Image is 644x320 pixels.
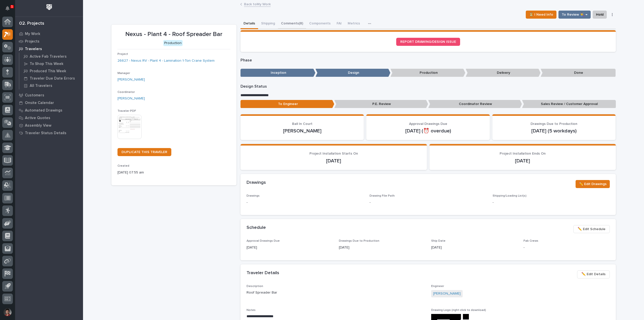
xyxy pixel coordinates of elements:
[25,32,40,36] p: My Work
[45,3,54,12] img: Workspace Logo
[240,100,334,108] p: To Engineer
[117,58,215,63] a: 26627 - Nexus RV - Plant 4 - Lamination 1-Ton Crane System
[6,6,13,14] div: Notifications1
[19,53,83,60] a: Active Fab Travelers
[524,245,610,250] p: -
[581,271,606,277] span: ✏️ Edit Details
[117,148,171,156] a: DUPLICATE THIS TRAVELER
[117,170,230,175] p: [DATE] 07:55 am
[25,39,39,44] p: Projects
[247,309,256,312] span: Notes
[240,84,616,89] p: Design Status
[15,122,83,129] a: Assembly View
[117,77,145,82] a: [PERSON_NAME]
[372,128,484,134] p: [DATE] (⏰ overdue)
[247,245,333,250] p: [DATE]
[117,110,136,113] span: Traveler PDF
[531,122,577,126] span: Drawings Due to Production
[15,114,83,122] a: Active Quotes
[529,12,553,18] span: ⏳ I Need Info
[240,69,315,77] p: Inception
[500,152,546,155] span: Project Installation Ends On
[278,19,306,29] button: Comments (8)
[524,239,538,242] span: Fab Crews
[579,181,607,187] span: ✏️ Edit Drawings
[522,100,616,108] p: Sales Review / Customer Approval
[431,239,446,242] span: Ship Date
[25,123,51,128] p: Assembly View
[163,40,183,46] div: Production
[309,152,358,155] span: Project Installation Starts On
[30,69,66,74] p: Produced This Week
[2,3,13,14] button: Notifications
[306,19,334,29] button: Components
[117,164,129,167] span: Created
[247,194,260,197] span: Drawings
[247,270,279,276] h2: Traveler Details
[370,194,395,197] span: Drawing File Path
[292,122,312,126] span: Ball In Court
[25,131,66,135] p: Traveler Status Details
[117,31,230,38] p: Nexus - Plant 4 - Roof Spreader Bar
[19,67,83,75] a: Produced This Week
[15,106,83,114] a: Automated Drawings
[247,128,358,134] p: [PERSON_NAME]
[334,19,345,29] button: FAI
[493,200,610,205] p: -
[466,69,541,77] p: Delivery
[247,285,263,288] span: Description
[258,19,278,29] button: Shipping
[15,99,83,106] a: Onsite Calendar
[370,200,371,205] p: -
[19,60,83,67] a: To Shop This Week
[30,54,67,59] p: Active Fab Travelers
[247,239,280,242] span: Approval Drawings Due
[15,38,83,45] a: Projects
[240,19,258,29] button: Details
[247,200,364,205] p: -
[122,150,167,154] span: DUPLICATE THIS TRAVELER
[578,226,606,232] span: ✏️ Edit Schedule
[117,53,128,56] span: Project
[390,69,465,77] p: Production
[11,5,13,8] p: 1
[339,239,379,242] span: Drawings Due to Production
[30,62,63,66] p: To Shop This Week
[596,12,603,18] span: Hold
[2,307,13,317] button: users-avatar
[247,180,266,186] h2: Drawings
[19,21,44,26] div: 02. Projects
[558,11,591,19] button: To Review 👨‍🏭 →
[247,158,421,164] p: [DATE]
[19,82,83,89] a: All Travelers
[15,129,83,137] a: Traveler Status Details
[562,12,587,18] span: To Review 👨‍🏭 →
[25,108,62,113] p: Automated Drawings
[334,100,428,108] p: P.E. Review
[428,100,522,108] p: Coordinator Review
[25,47,42,51] p: Travelers
[431,285,444,288] span: Engineer
[400,40,456,44] span: REPORT DRAWING/DESIGN ISSUE
[541,69,616,77] p: Done
[526,11,556,19] button: ⏳ I Need Info
[339,245,425,250] p: [DATE]
[573,225,610,233] button: ✏️ Edit Schedule
[117,96,145,101] a: [PERSON_NAME]
[244,1,271,7] a: Back toMy Work
[117,91,135,94] span: Coordinator
[15,91,83,99] a: Customers
[315,69,390,77] p: Design
[577,270,610,278] button: ✏️ Edit Details
[593,11,607,19] button: Hold
[435,158,610,164] p: [DATE]
[431,309,486,312] span: Drawing Logo (right-click to download)
[15,45,83,53] a: Travelers
[493,194,527,197] span: Shipping/Loading List(s)
[433,291,461,296] a: [PERSON_NAME]
[30,84,52,88] p: All Travelers
[19,75,83,82] a: Traveler Due Date Errors
[117,72,130,75] span: Manager
[15,30,83,38] a: My Work
[25,101,54,105] p: Onsite Calendar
